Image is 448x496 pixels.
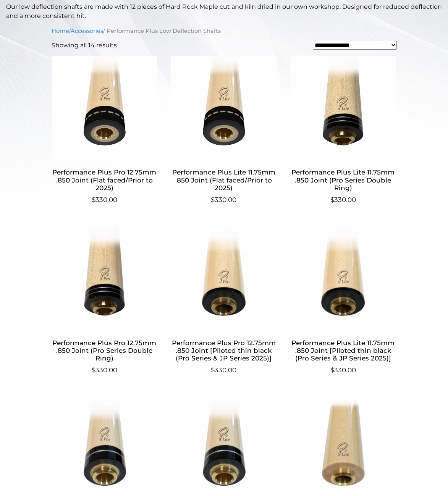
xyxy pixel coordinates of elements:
[52,27,397,35] nav: Breadcrumb
[330,196,334,204] span: $
[211,366,215,374] span: $
[211,196,236,204] bdi: 330.00
[313,41,397,50] select: Shop order
[92,196,117,204] bdi: 330.00
[92,196,95,204] span: $
[211,366,236,374] bdi: 330.00
[171,226,277,375] a: Performance Plus Pro 12.75mm .850 Joint [Piloted thin black (Pro Series & JP Series 2025)] $330.00
[330,366,334,374] span: $
[92,366,117,374] bdi: 330.00
[330,196,356,204] bdi: 330.00
[52,56,158,159] img: Performance Plus Pro 12.75mm .850 Joint (Flat faced/Prior to 2025)
[52,226,158,375] a: Performance Plus Pro 12.75mm .850 Joint (Pro Series Double Ring) $330.00
[290,226,396,330] img: Performance Plus Lite 11.75mm .850 Joint [Piloted thin black (Pro Series & JP Series 2025)]
[290,56,396,205] a: Performance Plus Lite 11.75mm .850 Joint (Pro Series Double Ring) $330.00
[290,56,396,159] img: Performance Plus Lite 11.75mm .850 Joint (Pro Series Double Ring)
[52,27,69,34] a: Home
[171,165,277,195] h2: Performance Plus Lite 11.75mm .850 Joint (Flat faced/Prior to 2025)
[52,56,158,205] a: Performance Plus Pro 12.75mm .850 Joint (Flat faced/Prior to 2025) $330.00
[6,2,442,21] p: Our low deflection shafts are made with 12 pieces of Hard Rock Maple cut and kiln dried in our ow...
[290,336,396,365] h2: Performance Plus Lite 11.75mm .850 Joint [Piloted thin black (Pro Series & JP Series 2025)]
[290,226,396,375] a: Performance Plus Lite 11.75mm .850 Joint [Piloted thin black (Pro Series & JP Series 2025)] $330.00
[52,165,158,195] h2: Performance Plus Pro 12.75mm .850 Joint (Flat faced/Prior to 2025)
[171,336,277,365] h2: Performance Plus Pro 12.75mm .850 Joint [Piloted thin black (Pro Series & JP Series 2025)]
[171,226,277,330] img: Performance Plus Pro 12.75mm .850 Joint [Piloted thin black (Pro Series & JP Series 2025)]
[330,366,356,374] bdi: 330.00
[52,41,117,50] p: Showing all 14 results
[71,27,103,34] a: Accessories
[171,56,277,159] img: Performance Plus Lite 11.75mm .850 Joint (Flat faced/Prior to 2025)
[52,226,158,330] img: Performance Plus Pro 12.75mm .850 Joint (Pro Series Double Ring)
[290,165,396,195] h2: Performance Plus Lite 11.75mm .850 Joint (Pro Series Double Ring)
[171,56,277,205] a: Performance Plus Lite 11.75mm .850 Joint (Flat faced/Prior to 2025) $330.00
[92,366,95,374] span: $
[211,196,215,204] span: $
[52,336,158,365] h2: Performance Plus Pro 12.75mm .850 Joint (Pro Series Double Ring)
